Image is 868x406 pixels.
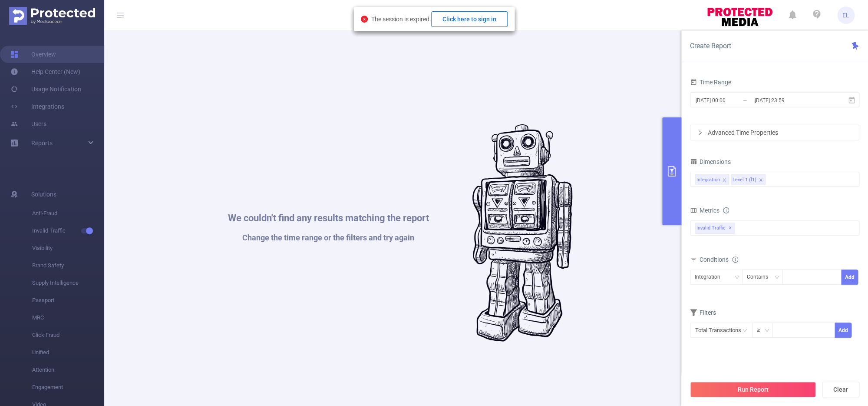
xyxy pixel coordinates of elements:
[841,270,858,285] button: Add
[32,274,104,292] span: Supply Intelligence
[695,94,765,106] input: Start date
[31,140,53,146] span: Reports
[733,174,756,186] div: Level 1 (l1)
[10,80,81,98] a: Usage Notification
[690,207,719,214] span: Metrics
[757,323,766,337] div: ≥
[723,207,729,213] i: icon: info-circle
[700,256,738,263] span: Conditions
[759,178,763,183] i: icon: close
[32,240,104,257] span: Visibility
[361,16,368,23] i: icon: close-circle
[690,79,731,86] span: Time Range
[10,115,46,133] a: Users
[32,205,104,222] span: Anti-Fraud
[732,256,738,263] i: icon: info-circle
[31,186,56,203] span: Solutions
[822,382,859,397] button: Clear
[695,223,735,234] span: Invalid Traffic
[697,130,703,135] i: icon: right
[10,63,80,80] a: Help Center (New)
[31,134,53,152] a: Reports
[842,7,849,24] span: EL
[690,125,859,140] div: icon: rightAdvanced Time Properties
[695,270,726,284] div: Integration
[228,234,429,242] h1: Change the time range or the filters and try again
[753,94,824,106] input: End date
[696,174,720,186] div: Integration
[10,46,56,63] a: Overview
[228,213,429,223] h1: We couldn't find any results matching the report
[32,309,104,326] span: MRC
[690,158,731,165] span: Dimensions
[835,323,851,338] button: Add
[747,270,774,284] div: Contains
[10,98,64,115] a: Integrations
[32,222,104,240] span: Invalid Traffic
[32,361,104,379] span: Attention
[431,11,508,27] button: Click here to sign in
[32,379,104,396] span: Engagement
[9,7,95,25] img: Protected Media
[472,124,573,342] img: #
[32,292,104,309] span: Passport
[774,275,779,281] i: icon: down
[32,257,104,274] span: Brand Safety
[722,178,726,183] i: icon: close
[32,344,104,361] span: Unified
[690,309,716,316] span: Filters
[690,42,731,50] span: Create Report
[690,382,816,397] button: Run Report
[729,223,732,233] span: ✕
[731,174,766,185] li: Level 1 (l1)
[764,328,769,334] i: icon: down
[371,16,508,23] span: The session is expired.
[32,326,104,344] span: Click Fraud
[695,174,729,185] li: Integration
[734,275,739,281] i: icon: down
